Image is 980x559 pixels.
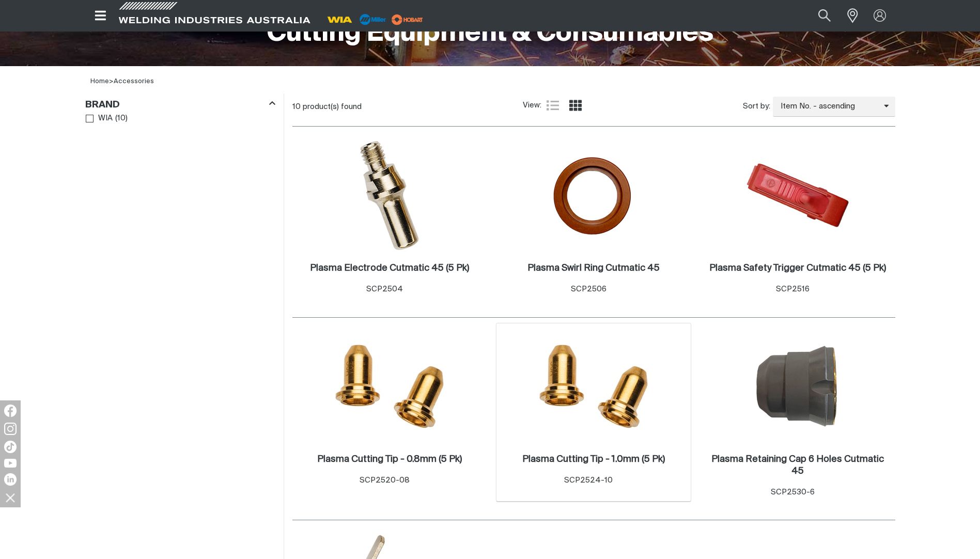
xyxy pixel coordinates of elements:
img: TikTok [4,441,17,453]
span: SCP2506 [571,285,606,293]
img: YouTube [4,459,17,468]
a: Plasma Cutting Tip - 1.0mm (5 Pk) [522,454,665,465]
img: Plasma Cutting Tip - 0.8mm (5 Pk) [334,331,445,442]
a: Home [90,78,109,85]
img: Plasma Cutting Tip - 1.0mm (5 Pk) [538,331,649,442]
span: > [109,78,114,85]
img: Instagram [4,423,17,435]
h2: Plasma Electrode Cutmatic 45 (5 Pk) [310,263,469,273]
img: Plasma Electrode Cutmatic 45 (5 Pk) [334,140,445,251]
img: Plasma Retaining Cap 6 Holes Cutmatic 45 [743,331,852,442]
h2: Plasma Safety Trigger Cutmatic 45 (5 Pk) [709,263,886,273]
h2: Plasma Cutting Tip - 0.8mm (5 Pk) [317,455,462,464]
button: Search products [807,4,842,27]
a: Plasma Swirl Ring Cutmatic 45 [527,262,660,274]
span: Sort by: [743,101,770,113]
img: Plasma Swirl Ring Cutmatic 45 [538,140,649,251]
a: Plasma Safety Trigger Cutmatic 45 (5 Pk) [709,262,886,274]
span: WIA [98,113,113,125]
span: ( 10 ) [115,113,128,125]
span: SCP2524-10 [564,476,613,484]
img: hide socials [2,489,19,506]
span: SCP2520-08 [360,476,410,484]
a: WIA [86,112,113,126]
h2: Plasma Retaining Cap 6 Holes Cutmatic 45 [711,455,884,476]
h3: Brand [85,99,120,111]
img: miller [388,12,426,27]
input: Product name or item number... [794,4,842,27]
span: View: [523,100,541,112]
a: List view [547,99,559,112]
a: miller [388,15,426,23]
span: SCP2530-6 [771,488,815,496]
span: Item No. - ascending [773,101,884,113]
span: SCP2504 [366,285,403,293]
a: Accessories [114,78,154,85]
img: Facebook [4,405,17,417]
a: Plasma Retaining Cap 6 Holes Cutmatic 45 [706,454,890,477]
a: Plasma Cutting Tip - 0.8mm (5 Pk) [317,454,462,465]
h2: Plasma Swirl Ring Cutmatic 45 [527,263,660,273]
div: Brand [85,97,275,111]
div: 10 [292,102,523,112]
span: SCP2516 [776,285,810,293]
span: product(s) found [303,103,362,111]
h1: Cutting Equipment & Consumables [267,17,713,51]
img: Plasma Safety Trigger Cutmatic 45 (5 Pk) [743,140,852,251]
a: Plasma Electrode Cutmatic 45 (5 Pk) [310,262,469,274]
img: LinkedIn [4,473,17,486]
section: Product list controls [292,94,895,120]
ul: Brand [86,112,275,126]
aside: Filters [85,94,275,126]
h2: Plasma Cutting Tip - 1.0mm (5 Pk) [522,455,665,464]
